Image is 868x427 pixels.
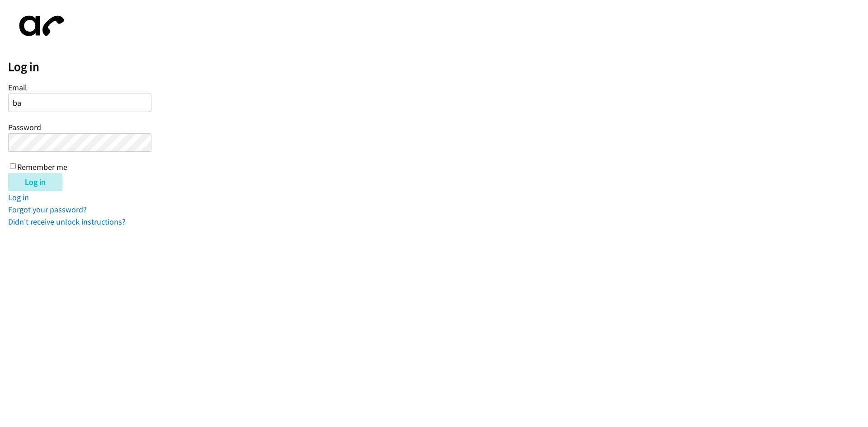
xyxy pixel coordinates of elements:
[8,8,71,44] img: aphone-8a226864a2ddd6a5e75d1ebefc011f4aa8f32683c2d82f3fb0802fe031f96514.svg
[8,192,29,202] a: Log in
[8,59,868,75] h2: Log in
[8,122,41,132] label: Password
[17,162,67,172] label: Remember me
[8,204,87,215] a: Forgot your password?
[8,216,126,227] a: Didn't receive unlock instructions?
[8,173,62,191] input: Log in
[8,82,27,93] label: Email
